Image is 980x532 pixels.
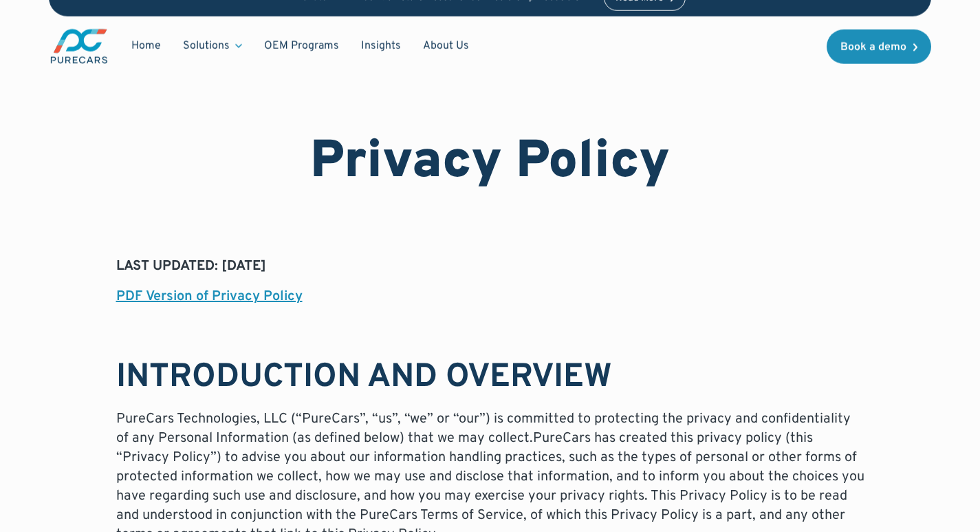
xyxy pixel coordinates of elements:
[183,39,230,54] div: Solutions
[116,257,266,275] strong: LAST UPDATED: [DATE]
[310,132,670,195] h1: Privacy Policy
[350,33,412,59] a: Insights
[827,29,931,63] a: Book a demo
[116,317,864,337] p: ‍
[116,228,864,246] h6: LAST UPDATED: [DATE]
[49,28,109,65] a: main
[49,28,109,65] img: purecars logo
[840,41,906,52] div: Book a demo
[412,33,480,59] a: About Us
[253,33,350,59] a: OEM Programs
[116,288,303,306] a: PDF Version of Privacy Policy
[120,33,172,59] a: Home
[172,33,253,59] div: Solutions
[116,357,612,398] strong: INTRODUCTION AND OVERVIEW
